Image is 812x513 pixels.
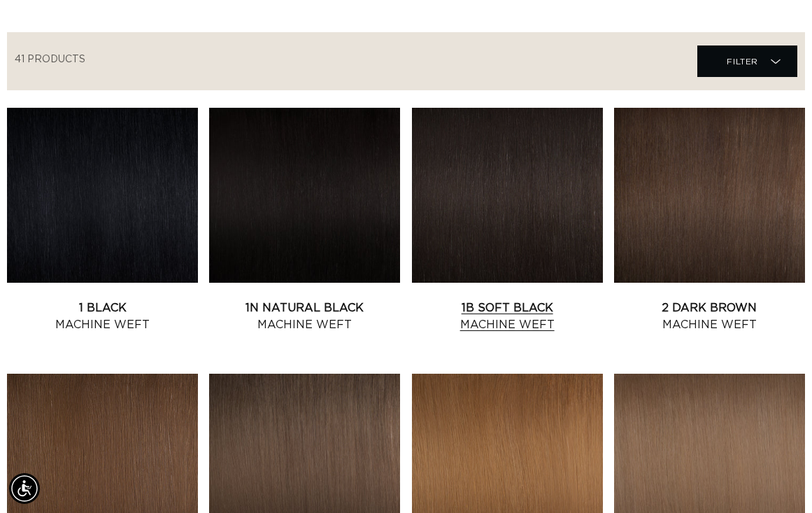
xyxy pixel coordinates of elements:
[742,446,812,513] iframe: Chat Widget
[727,48,758,75] span: Filter
[697,45,797,77] summary: Filter
[7,300,198,333] a: 1 Black Machine Weft
[15,55,85,64] span: 41 products
[209,300,400,333] a: 1N Natural Black Machine Weft
[412,300,603,333] a: 1B Soft Black Machine Weft
[614,300,805,333] a: 2 Dark Brown Machine Weft
[9,473,40,504] div: Accessibility Menu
